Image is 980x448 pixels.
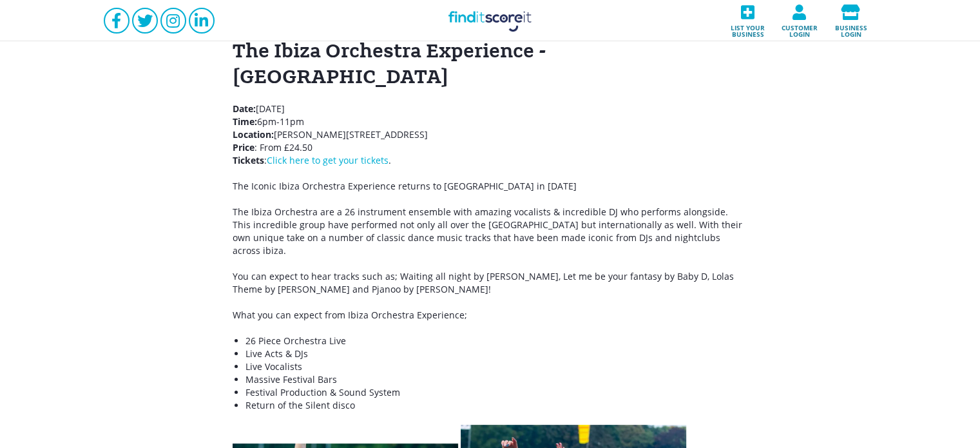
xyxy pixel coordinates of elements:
strong: Date: [233,102,256,115]
li: Live Vocalists [245,360,748,373]
li: Festival Production & Sound System [245,386,748,399]
p: What you can expect from Ibiza Orchestra Experience; [233,309,748,322]
p: The Ibiza Orchestra are a 26 instrument ensemble with amazing vocalists & incredible DJ who perfo... [233,206,748,257]
li: Live Acts & DJs [245,347,748,360]
li: Massive Festival Bars [245,373,748,386]
strong: Tickets [233,154,264,166]
span: Business login [829,20,873,37]
strong: Price [233,141,255,153]
strong: Location: [233,128,274,141]
li: Return of the Silent disco [245,399,748,412]
span: Customer login [778,20,821,37]
a: Business login [825,1,877,41]
span: 6pm-11pm [233,115,304,128]
span: List your business [726,20,770,37]
span: : From £24.50 : . [233,141,391,166]
strong: Time: [233,115,257,128]
a: Click here to get your tickets [267,154,389,166]
p: The Iconic Ibiza Orchestra Experience returns to [GEOGRAPHIC_DATA] in [DATE] [233,180,748,193]
span: [PERSON_NAME][STREET_ADDRESS] [233,128,428,141]
h1: The Ibiza Orchestra Experience - [GEOGRAPHIC_DATA] [233,38,748,90]
a: List your business [722,1,774,41]
p: You can expect to hear tracks such as; Waiting all night by [PERSON_NAME], Let me be your fantasy... [233,270,748,296]
span: [DATE] [233,102,285,115]
li: 26 Piece Orchestra Live [245,335,748,347]
a: Customer login [774,1,825,41]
